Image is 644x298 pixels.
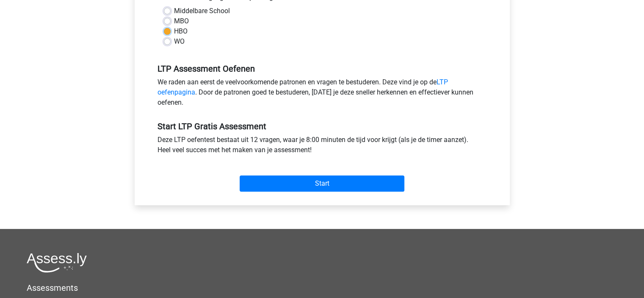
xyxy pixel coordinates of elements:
[151,77,493,111] div: We raden aan eerst de veelvoorkomende patronen en vragen te bestuderen. Deze vind je op de . Door...
[151,135,493,159] div: Deze LTP oefentest bestaat uit 12 vragen, waar je 8:00 minuten de tijd voor krijgt (als je de tim...
[158,121,487,131] h5: Start LTP Gratis Assessment
[174,6,230,16] label: Middelbare School
[27,283,617,293] h5: Assessments
[158,64,487,74] h5: LTP Assessment Oefenen
[27,253,87,273] img: Assessly logo
[174,36,185,47] label: WO
[174,26,188,36] label: HBO
[174,16,189,26] label: MBO
[240,175,404,192] input: Start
